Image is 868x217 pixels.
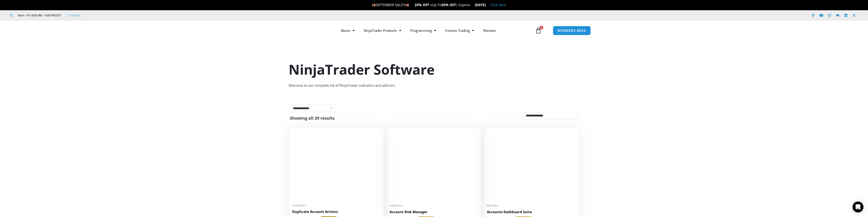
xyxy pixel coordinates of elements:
[487,209,576,214] h2: Accounts Dashboard Suite
[372,3,475,7] span: SEPTEMBER SALE!!! Up To | Expires
[479,25,501,36] a: Reviews
[523,112,578,119] select: Shop order
[540,26,543,29] span: 0
[292,209,381,216] a: Duplicate Account Actions
[359,25,406,36] a: NinjaTrader Products
[290,116,335,120] p: Showing all 29 results
[68,13,81,18] a: Trustpilot
[336,25,534,36] nav: Menu
[415,3,432,7] strong: 20% OFF +
[853,202,863,212] div: Open Intercom Messenger
[553,26,591,35] a: MEMBERS AREA
[390,209,478,217] a: Account Risk Manager
[558,29,586,32] span: MEMBERS AREA
[487,209,576,217] a: Accounts Dashboard Suite
[487,130,576,201] img: Accounts Dashboard Suite
[390,130,478,201] img: Account Risk Manager
[289,60,580,79] h1: NinjaTrader Software
[292,130,381,201] img: Duplicate Account Actions
[271,22,320,39] img: LogoAI | Affordable Indicators – NinjaTrader
[390,209,478,214] h2: Account Risk Manager
[336,25,359,36] a: About
[406,25,441,36] a: Programming
[528,24,548,37] a: 0
[292,203,381,207] span: Indicators
[289,82,580,89] div: Welcome to our complete list of NinjaTrader indicators and add-ons.
[372,3,375,7] img: 🍂
[17,13,61,18] span: Mon - Fri: 8:00 AM – 6:00 PM EST
[475,3,486,7] strong: [DATE]
[441,3,456,7] strong: 50% OFF
[470,3,474,7] img: ⌛
[490,3,506,7] a: Click Here
[405,3,409,7] img: 🍂
[390,204,478,207] span: Indicators
[487,204,576,207] span: Bundles
[292,209,381,214] h2: Duplicate Account Actions
[441,25,479,36] a: Futures Trading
